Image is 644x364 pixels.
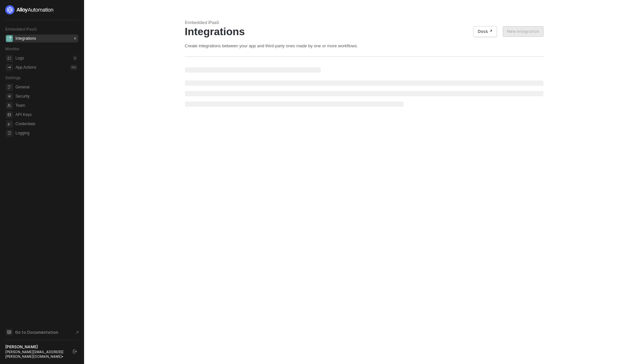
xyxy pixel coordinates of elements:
[5,344,67,350] div: [PERSON_NAME]
[73,36,77,41] div: 0
[6,55,13,62] span: icon-logs
[185,25,544,38] div: Integrations
[5,5,78,14] a: logo
[15,36,36,41] div: Integrations
[6,121,13,127] span: credentials
[15,330,58,335] span: Go to Documentation
[6,329,12,335] span: documentation
[185,20,544,25] div: Embedded iPaaS
[74,329,80,336] span: document-arrow
[185,43,544,49] div: Create integrations between your app and third-party ones made by one or more workflows.
[6,84,13,91] span: general
[5,27,37,32] span: Embedded iPaaS
[6,93,13,100] span: security
[5,5,54,14] img: logo
[15,102,77,109] span: Team
[503,26,544,37] button: New Integration
[73,56,77,61] div: 0
[478,29,493,34] div: Docs ↗
[15,129,77,137] span: Logging
[5,328,79,336] a: Knowledge Base
[6,64,13,71] span: icon-app-actions
[5,350,67,359] div: [PERSON_NAME][EMAIL_ADDRESS][PERSON_NAME][DOMAIN_NAME] •
[6,102,13,109] span: team
[15,83,77,91] span: General
[15,56,24,61] div: Logs
[73,350,77,353] span: logout
[15,111,77,119] span: API Keys
[5,46,20,51] span: Monitor
[6,111,13,118] span: api-key
[15,92,77,100] span: Security
[474,26,497,37] button: Docs ↗
[15,120,77,128] span: Credentials
[15,65,36,70] div: App Actions
[6,130,13,137] span: logging
[6,35,13,42] span: integrations
[5,75,20,80] span: Settings
[70,65,77,70] div: 0 %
